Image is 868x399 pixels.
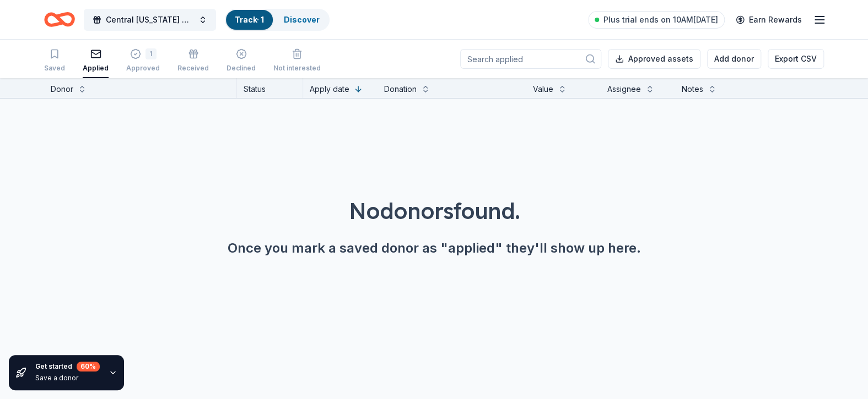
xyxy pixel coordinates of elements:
div: Donation [384,83,417,96]
button: Add donor [707,49,761,69]
button: Received [177,44,209,78]
div: Applied [83,64,109,73]
button: Not interested [273,44,321,78]
button: Applied [83,44,109,78]
button: Saved [44,44,65,78]
button: Export CSV [768,49,824,69]
div: Status [237,78,303,98]
div: Save a donor [35,374,100,382]
input: Search applied [460,49,601,69]
a: Earn Rewards [729,10,808,30]
div: Assignee [607,83,641,96]
div: Apply date [310,83,349,96]
div: Once you mark a saved donor as "applied" they'll show up here. [26,239,842,257]
button: Approved assets [608,49,700,69]
div: Declined [227,64,256,73]
div: Donor [51,83,73,96]
a: Plus trial ends on 10AM[DATE] [588,11,725,29]
div: Get started [35,362,100,371]
div: Saved [44,64,65,73]
span: Plus trial ends on 10AM[DATE] [603,13,718,26]
button: Central [US_STATE] Walk for PKD [84,9,216,31]
div: No donors found. [26,195,842,226]
button: 1Approved [126,44,160,78]
div: 60 % [77,362,100,371]
span: Central [US_STATE] Walk for PKD [106,13,194,26]
a: Home [44,7,75,32]
div: Notes [682,83,703,96]
button: Declined [227,44,256,78]
div: Not interested [273,64,321,73]
button: Track· 1Discover [225,9,330,31]
div: Approved [126,64,160,73]
div: Value [533,83,553,96]
a: Track· 1 [235,15,264,24]
a: Discover [284,15,320,24]
div: 1 [145,48,157,59]
div: Received [177,64,209,73]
